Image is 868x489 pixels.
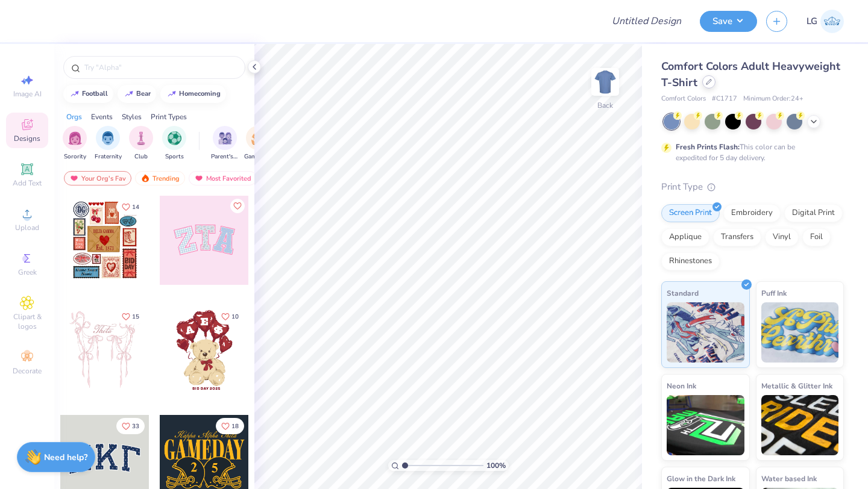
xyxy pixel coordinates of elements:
[122,111,142,122] div: Styles
[14,134,40,143] span: Designs
[218,131,232,145] img: Parent's Weekend Image
[189,171,257,185] div: Most Favorited
[761,395,839,455] img: Metallic & Glitter Ink
[101,131,115,145] img: Fraternity Image
[713,228,761,246] div: Transfers
[129,126,153,161] button: filter button
[124,90,134,98] img: trend_line.gif
[162,126,186,161] div: filter for Sports
[661,180,844,194] div: Print Type
[712,94,737,104] span: # C1717
[116,418,145,434] button: Like
[597,100,613,111] div: Back
[661,204,720,222] div: Screen Print
[667,395,744,455] img: Neon Ink
[667,472,735,485] span: Glow in the Dark Ink
[667,287,699,299] span: Standard
[132,204,139,210] span: 14
[784,204,843,222] div: Digital Print
[63,126,87,161] div: filter for Sorority
[661,59,840,90] span: Comfort Colors Adult Heavyweight T-Shirt
[602,9,691,33] input: Untitled Design
[244,126,272,161] button: filter button
[761,472,817,485] span: Water based Ink
[151,111,187,122] div: Print Types
[63,126,87,161] button: filter button
[700,11,757,32] button: Save
[70,90,80,98] img: trend_line.gif
[116,308,145,325] button: Like
[165,152,184,161] span: Sports
[676,142,824,163] div: This color can be expedited for 5 day delivery.
[44,452,87,463] strong: Need help?
[118,85,156,103] button: bear
[134,131,148,145] img: Club Image
[95,126,122,161] div: filter for Fraternity
[231,314,239,320] span: 10
[251,131,265,145] img: Game Day Image
[211,126,239,161] button: filter button
[162,126,186,161] button: filter button
[167,90,177,98] img: trend_line.gif
[179,90,221,97] div: homecoming
[132,423,139,429] span: 33
[743,94,804,104] span: Minimum Order: 24 +
[231,423,239,429] span: 18
[64,171,131,185] div: Your Org's Fav
[667,379,696,392] span: Neon Ink
[83,61,237,73] input: Try "Alpha"
[761,379,832,392] span: Metallic & Glitter Ink
[13,89,42,99] span: Image AI
[723,204,781,222] div: Embroidery
[194,174,204,182] img: most_fav.gif
[64,152,86,161] span: Sorority
[211,152,239,161] span: Parent's Weekend
[807,10,844,33] a: LG
[667,302,744,363] img: Standard
[661,228,709,246] div: Applique
[91,111,113,122] div: Events
[765,228,799,246] div: Vinyl
[661,252,720,270] div: Rhinestones
[244,126,272,161] div: filter for Game Day
[168,131,181,145] img: Sports Image
[807,14,817,28] span: LG
[676,142,740,152] strong: Fresh Prints Flash:
[68,131,82,145] img: Sorority Image
[230,199,245,213] button: Like
[6,312,48,331] span: Clipart & logos
[244,152,272,161] span: Game Day
[211,126,239,161] div: filter for Parent's Weekend
[216,308,244,325] button: Like
[135,171,185,185] div: Trending
[66,111,82,122] div: Orgs
[69,174,79,182] img: most_fav.gif
[132,314,139,320] span: 15
[802,228,831,246] div: Foil
[820,10,844,33] img: Lijo George
[13,366,42,376] span: Decorate
[160,85,226,103] button: homecoming
[593,70,617,94] img: Back
[761,302,839,363] img: Puff Ink
[95,152,122,161] span: Fraternity
[13,178,42,188] span: Add Text
[134,152,148,161] span: Club
[216,418,244,434] button: Like
[140,174,150,182] img: trending.gif
[129,126,153,161] div: filter for Club
[18,267,37,277] span: Greek
[486,460,506,471] span: 100 %
[15,223,39,232] span: Upload
[63,85,113,103] button: football
[82,90,108,97] div: football
[95,126,122,161] button: filter button
[116,199,145,215] button: Like
[136,90,151,97] div: bear
[761,287,787,299] span: Puff Ink
[661,94,706,104] span: Comfort Colors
